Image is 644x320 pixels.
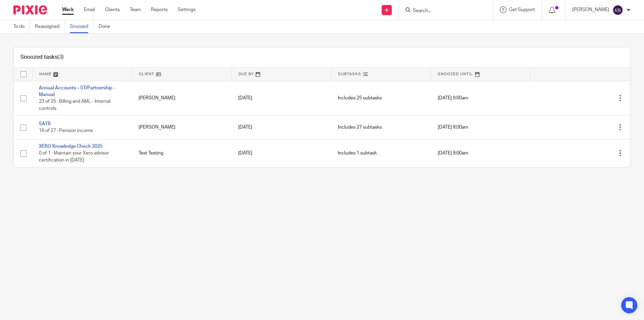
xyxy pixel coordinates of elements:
[13,5,47,14] img: Pixie
[70,20,94,33] a: Snoozed
[151,6,168,13] a: Reports
[338,125,382,130] span: Includes 27 subtasks
[130,6,141,13] a: Team
[132,139,231,167] td: Test Testing
[238,125,252,130] span: [DATE]
[612,5,623,15] img: svg%3E
[438,96,468,100] span: [DATE] 9:00am
[13,20,30,33] a: To do
[132,116,231,139] td: [PERSON_NAME]
[338,151,377,155] span: Includes 1 subtask
[39,122,51,126] a: SATR
[132,81,231,116] td: [PERSON_NAME]
[39,151,109,163] span: 0 of 1 · Maintain your Xero advisor certification in [DATE]
[84,6,95,13] a: Email
[39,99,110,111] span: 23 of 25 · Billing and AML - Internal controls
[62,6,74,13] a: Work
[238,96,252,100] span: [DATE]
[572,6,609,13] p: [PERSON_NAME]
[35,20,65,33] a: Reassigned
[57,54,64,60] span: (3)
[238,151,252,155] span: [DATE]
[412,8,473,14] input: Search
[39,129,93,133] span: 16 of 27 · Pension income
[39,86,115,97] a: Annual Accounts – ST/Partnership - Manual
[178,6,196,13] a: Settings
[338,96,382,100] span: Includes 25 subtasks
[338,72,361,76] span: Subtasks
[438,125,468,130] span: [DATE] 9:00am
[20,54,64,61] h1: Snoozed tasks
[438,151,468,155] span: [DATE] 9:00am
[509,7,535,12] span: Get Support
[99,20,115,33] a: Done
[39,144,103,149] a: XERO Knowledge Check 2025
[105,6,120,13] a: Clients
